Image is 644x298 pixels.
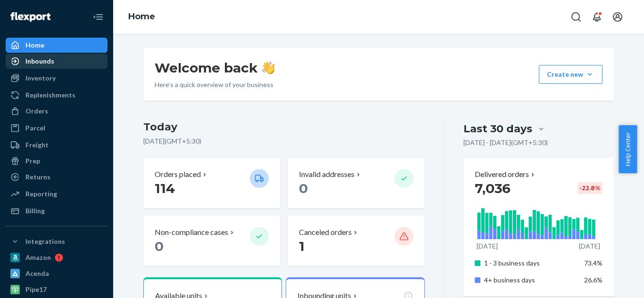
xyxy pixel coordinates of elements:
p: Non-compliance cases [155,227,228,238]
a: Acenda [6,266,107,281]
div: Parcel [25,123,45,133]
div: Replenishments [25,90,75,100]
p: Here’s a quick overview of your business [155,80,275,89]
div: Reporting [25,189,57,199]
div: Acenda [25,269,49,278]
div: Freight [25,140,49,150]
div: Amazon [25,253,51,262]
div: Home [25,40,44,50]
button: Orders placed 114 [143,158,280,208]
span: 0 [155,238,164,254]
button: Canceled orders 1 [288,216,424,266]
button: Invalid addresses 0 [288,158,424,208]
button: Open account menu [608,8,627,26]
div: Inbounds [25,56,54,66]
p: [DATE] [477,242,498,251]
a: Parcel [6,121,107,136]
button: Create new [539,65,603,84]
div: Pipe17 [25,285,47,294]
img: hand-wave emoji [262,61,275,74]
p: Orders placed [155,169,201,180]
a: Home [128,11,155,22]
a: Returns [6,169,107,185]
button: Open notifications [587,8,606,26]
p: [DATE] [579,242,600,251]
p: 1 - 3 business days [484,258,577,268]
a: Orders [6,104,107,119]
p: [DATE] - [DATE] ( GMT+5:30 ) [463,138,548,147]
div: Last 30 days [463,121,532,136]
span: 73.4% [584,259,603,267]
span: 114 [155,180,175,196]
ol: breadcrumbs [121,3,163,31]
button: Delivered orders [475,169,537,180]
a: Pipe17 [6,282,107,297]
button: Open Search Box [567,8,586,26]
button: Integrations [6,234,107,249]
p: [DATE] ( GMT+5:30 ) [143,137,425,146]
div: Prep [25,156,40,166]
button: Help Center [619,125,637,173]
a: Replenishments [6,88,107,103]
div: Returns [25,172,50,182]
span: 26.6% [584,276,603,284]
a: Home [6,38,107,53]
h1: Welcome back [155,59,275,76]
span: 7,036 [475,180,511,196]
button: Close Navigation [89,8,107,26]
a: Billing [6,203,107,218]
p: Invalid addresses [299,169,355,180]
button: Non-compliance cases 0 [143,216,280,266]
a: Amazon [6,250,107,265]
span: 0 [299,180,308,196]
h3: Today [143,120,425,135]
a: Freight [6,137,107,153]
p: 4+ business days [484,275,577,285]
div: -22.8 % [578,182,603,194]
a: Inbounds [6,54,107,69]
div: Billing [25,206,45,216]
span: 1 [299,238,305,254]
a: Inventory [6,71,107,86]
div: Orders [25,106,48,116]
div: Inventory [25,73,56,83]
a: Prep [6,153,107,169]
img: Flexport logo [10,12,50,22]
p: Canceled orders [299,227,352,238]
a: Reporting [6,186,107,201]
div: Integrations [25,237,65,246]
